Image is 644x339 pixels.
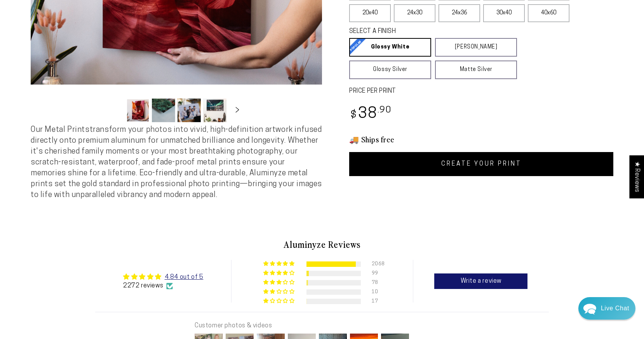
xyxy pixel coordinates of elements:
div: 10 [372,289,381,295]
a: 4.84 out of 5 [165,274,204,280]
a: Matte Silver [435,61,517,79]
button: Load image 4 in gallery view [203,99,226,122]
bdi: 38 [349,107,392,122]
div: Contact Us Directly [601,297,629,320]
button: Load image 3 in gallery view [178,99,201,122]
span: $ [350,110,357,121]
span: Our Metal Prints transform your photos into vivid, high-definition artwork infused directly onto ... [31,126,322,199]
div: 0% (10) reviews with 2 star rating [263,289,296,295]
label: 30x40 [483,4,525,22]
label: 24x36 [439,4,480,22]
div: Customer photos & videos [195,322,440,330]
div: Chat widget toggle [578,297,635,320]
div: 4% (99) reviews with 4 star rating [263,270,296,276]
a: Write a review [434,273,527,289]
h3: 🚚 Ships free [349,134,613,144]
div: 2272 reviews [123,282,203,290]
div: 2068 [372,261,381,267]
div: 17 [372,299,381,304]
div: Click to open Judge.me floating reviews tab [629,155,644,198]
div: Average rating is 4.84 stars [123,272,203,282]
div: 91% (2068) reviews with 5 star rating [263,261,296,267]
img: Verified Checkmark [166,283,173,289]
a: [PERSON_NAME] [435,38,517,57]
legend: SELECT A FINISH [349,27,498,36]
button: Load image 1 in gallery view [126,99,150,122]
label: 20x40 [349,4,391,22]
label: 24x30 [394,4,435,22]
a: CREATE YOUR PRINT [349,152,613,176]
div: 1% (17) reviews with 1 star rating [263,298,296,304]
sup: .90 [378,106,392,115]
div: 99 [372,271,381,276]
div: 3% (78) reviews with 3 star rating [263,280,296,285]
a: Glossy Silver [349,61,431,79]
button: Slide left [107,102,124,119]
a: Glossy White [349,38,431,57]
div: 78 [372,280,381,285]
label: 40x60 [528,4,569,22]
h2: Aluminyze Reviews [95,238,549,251]
button: Slide right [229,102,246,119]
button: Load image 2 in gallery view [152,99,175,122]
label: PRICE PER PRINT [349,87,613,96]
